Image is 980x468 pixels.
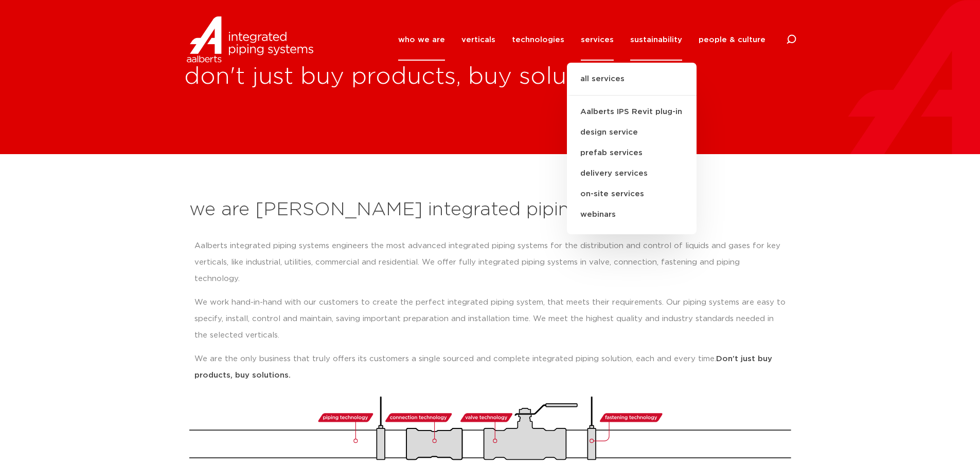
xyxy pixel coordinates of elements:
[398,19,445,61] a: who we are
[567,122,697,143] a: design service
[567,184,697,204] a: on-site services
[194,238,786,287] p: Aalberts integrated piping systems engineers the most advanced integrated piping systems for the ...
[567,163,697,184] a: delivery services
[699,19,765,61] a: people & culture
[194,294,786,344] p: We work hand-in-hand with our customers to create the perfect integrated piping system, that meet...
[567,102,697,122] a: Aalberts IPS Revit plug-in
[194,351,786,384] p: We are the only business that truly offers its customers a single sourced and complete integrated...
[461,19,495,61] a: verticals
[512,19,564,61] a: technologies
[630,19,682,61] a: sustainability
[567,73,697,96] a: all services
[567,143,697,163] a: prefab services
[567,63,697,234] ul: services
[189,198,791,222] h2: we are [PERSON_NAME] integrated piping systems
[581,19,614,61] a: services
[398,19,765,61] nav: Menu
[567,204,697,225] a: webinars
